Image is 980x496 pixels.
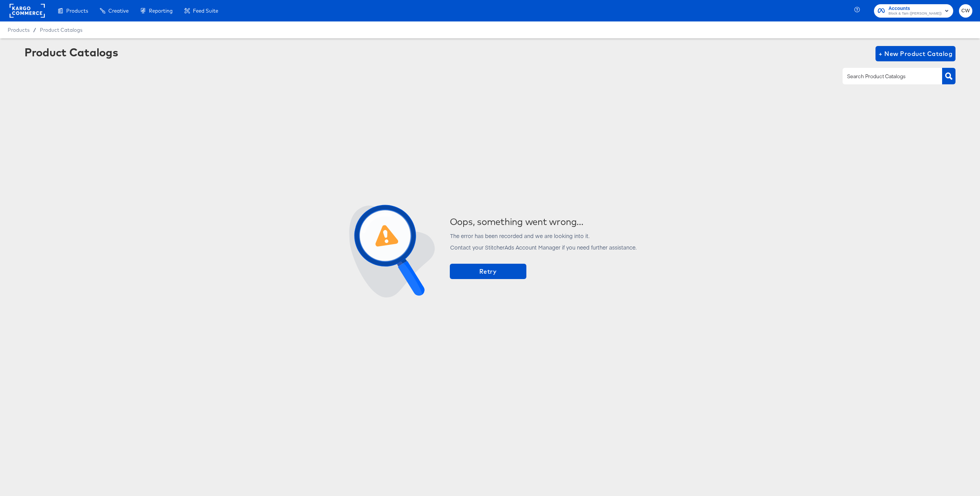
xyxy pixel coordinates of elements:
[874,4,953,18] button: AccountsBlock & Tam ([PERSON_NAME])
[450,216,637,227] div: Oops, something went wrong...
[24,46,118,58] div: Product Catalogs
[193,8,218,14] span: Feed Suite
[29,27,40,33] span: /
[66,8,88,14] span: Products
[962,7,969,15] span: CW
[450,264,526,279] button: Retry
[108,8,129,14] span: Creative
[889,11,942,17] span: Block & Tam ([PERSON_NAME])
[8,27,29,33] span: Products
[889,5,942,13] span: Accounts
[453,266,523,277] span: Retry
[40,27,82,33] a: Product Catalogs
[875,46,955,61] button: + New Product Catalog
[450,233,637,238] div: The error has been recorded and we are looking into it.
[846,72,927,81] input: Search Product Catalogs
[149,8,173,14] span: Reporting
[879,48,952,59] span: + New Product Catalog
[450,245,637,250] div: Contact your StitcherAds Account Manager if you need further assistance.
[959,4,972,18] button: CW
